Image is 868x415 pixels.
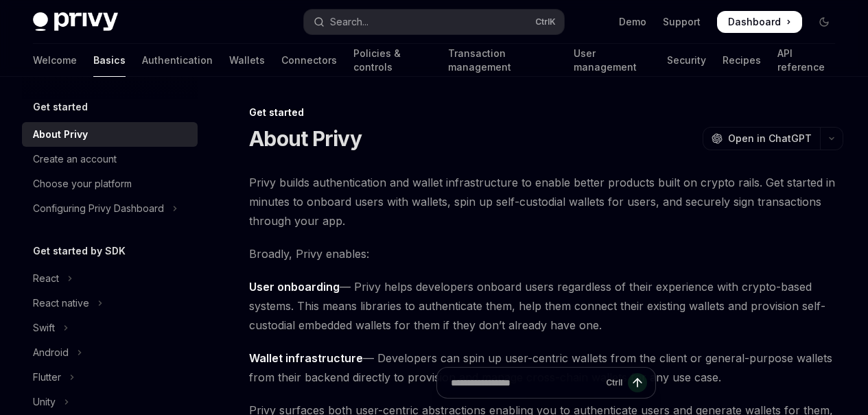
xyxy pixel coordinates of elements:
a: Wallets [229,44,265,77]
div: Flutter [33,369,61,386]
a: Support [663,15,701,29]
div: Configuring Privy Dashboard [33,200,164,217]
h5: Get started by SDK [33,243,126,259]
a: Authentication [142,44,213,77]
a: Security [667,44,706,77]
div: Android [33,344,69,361]
h5: Get started [33,99,88,115]
span: — Developers can spin up user-centric wallets from the client or general-purpose wallets from the... [249,348,843,387]
span: Dashboard [728,15,781,29]
button: Toggle React section [22,266,198,291]
a: Dashboard [717,11,802,33]
a: Connectors [281,44,337,77]
button: Send message [628,373,647,392]
div: React [33,270,59,287]
span: Privy builds authentication and wallet infrastructure to enable better products built on crypto r... [249,173,843,230]
a: Policies & controls [353,44,432,77]
span: Broadly, Privy enables: [249,244,843,263]
button: Open in ChatGPT [703,127,820,150]
div: React native [33,295,89,311]
div: Choose your platform [33,176,132,192]
a: API reference [777,44,835,77]
button: Toggle Swift section [22,316,198,340]
span: Ctrl K [535,16,556,27]
button: Toggle Configuring Privy Dashboard section [22,196,198,221]
a: Create an account [22,147,198,171]
span: Open in ChatGPT [728,132,812,145]
button: Toggle Flutter section [22,365,198,390]
input: Ask a question... [451,368,600,398]
strong: User onboarding [249,280,340,294]
a: Recipes [723,44,761,77]
div: Create an account [33,151,117,167]
a: Demo [619,15,646,29]
span: — Privy helps developers onboard users regardless of their experience with crypto-based systems. ... [249,277,843,335]
div: Swift [33,320,55,336]
button: Toggle Unity section [22,390,198,414]
a: About Privy [22,122,198,147]
button: Toggle React native section [22,291,198,316]
a: User management [574,44,651,77]
div: Search... [330,14,368,30]
a: Basics [93,44,126,77]
strong: Wallet infrastructure [249,351,363,365]
a: Transaction management [448,44,556,77]
div: Get started [249,106,843,119]
button: Open search [304,10,564,34]
a: Welcome [33,44,77,77]
div: Unity [33,394,56,410]
div: About Privy [33,126,88,143]
h1: About Privy [249,126,362,151]
button: Toggle dark mode [813,11,835,33]
a: Choose your platform [22,171,198,196]
img: dark logo [33,12,118,32]
button: Toggle Android section [22,340,198,365]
